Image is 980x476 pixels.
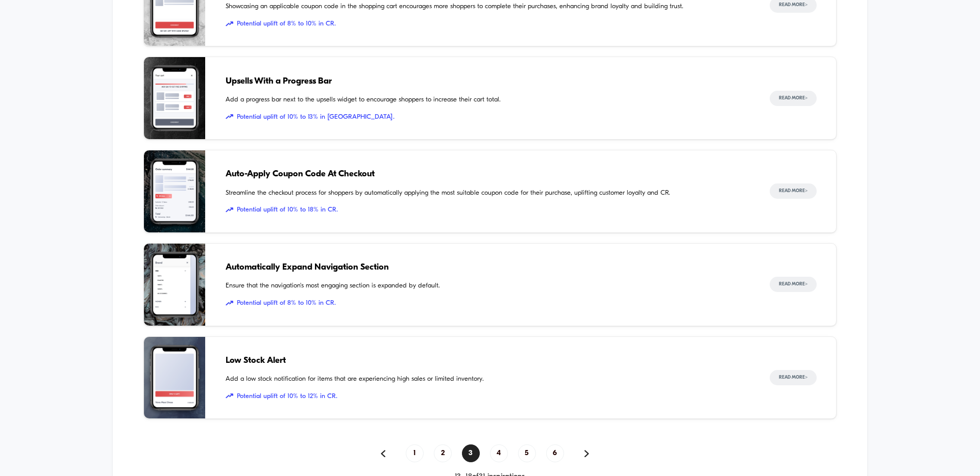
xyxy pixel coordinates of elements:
[226,75,749,88] span: Upsells With a Progress Bar
[406,444,424,462] span: 1
[226,2,749,12] span: Showcasing an applicable coupon code in the shopping cart encourages more shoppers to complete th...
[381,450,385,457] img: pagination back
[226,281,749,291] span: Ensure that the navigation's most engaging section is expanded by default.
[226,391,749,402] span: Potential uplift of 10% to 12% in CR.
[462,444,480,462] span: 3
[144,150,205,232] img: Streamline the checkout process for shoppers by automatically applying the most suitable coupon c...
[770,370,817,385] button: Read More>
[226,168,749,181] span: Auto-Apply Coupon Code At Checkout
[490,444,508,462] span: 4
[434,444,452,462] span: 2
[226,374,749,384] span: Add a low stock notification for items that are experiencing high sales or limited inventory.
[770,277,817,292] button: Read More>
[546,444,564,462] span: 6
[770,91,817,106] button: Read More>
[226,261,749,274] span: Automatically Expand Navigation Section
[226,95,749,105] span: Add a progress bar next to the upsells widget to encourage shoppers to increase their cart total.
[584,450,589,457] img: pagination forward
[226,19,749,29] span: Potential uplift of 8% to 10% in CR.
[226,205,749,215] span: Potential uplift of 10% to 18% in CR.
[144,244,205,326] img: Ensure that the navigation's most engaging section is expanded by default.
[144,337,205,419] img: Add a low stock notification for items that are experiencing high sales or limited inventory.
[770,183,817,199] button: Read More>
[226,112,749,122] span: Potential uplift of 10% to 13% in [GEOGRAPHIC_DATA].
[226,354,749,367] span: Low Stock Alert
[144,57,205,139] img: Add a progress bar next to the upsells widget to encourage shoppers to increase their cart total.
[226,298,749,308] span: Potential uplift of 8% to 10% in CR.
[518,444,536,462] span: 5
[226,188,749,198] span: Streamline the checkout process for shoppers by automatically applying the most suitable coupon c...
